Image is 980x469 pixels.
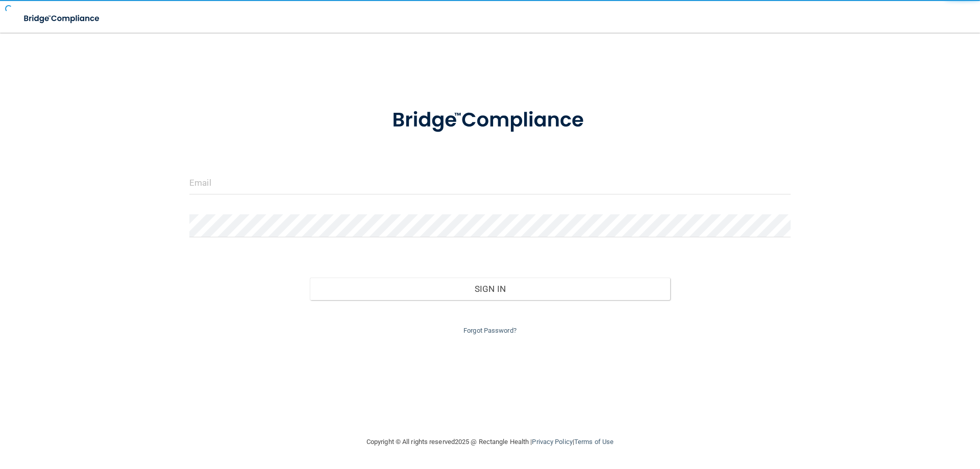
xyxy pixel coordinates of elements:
input: Email [189,171,791,194]
a: Terms of Use [574,438,614,446]
img: bridge_compliance_login_screen.278c3ca4.svg [15,8,109,29]
div: Copyright © All rights reserved 2025 @ Rectangle Health | | [304,426,676,458]
button: Sign In [310,278,671,300]
img: bridge_compliance_login_screen.278c3ca4.svg [371,94,609,147]
a: Forgot Password? [463,327,517,334]
a: Privacy Policy [532,438,572,446]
